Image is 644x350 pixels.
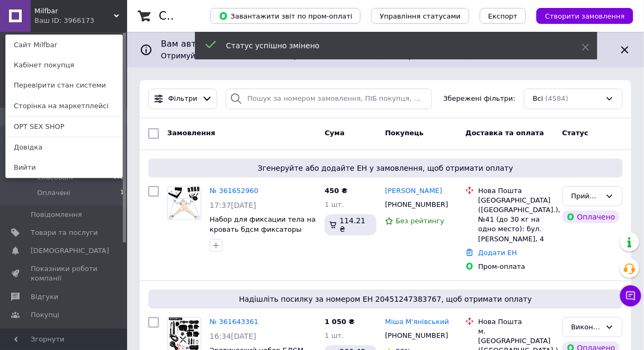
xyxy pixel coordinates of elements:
span: 450 ₴ [325,187,347,195]
a: OPT SEX SHOP [6,117,122,137]
div: [PHONE_NUMBER] [383,198,449,212]
span: Фільтри [168,94,198,104]
div: Статус успішно змінено [226,40,556,51]
div: [PHONE_NUMBER] [383,329,449,343]
a: Вийти [6,157,122,178]
span: Відгуки [31,292,58,302]
a: Набор для фиксации тела на кровать бдсм фиксаторы для привязывания к кровати распорки рук и ног [210,215,316,253]
span: Всі [533,94,543,104]
div: 114.21 ₴ [325,214,377,235]
div: Прийнято [571,191,601,202]
div: Виконано [571,322,601,333]
a: № 361652960 [210,187,258,195]
a: Сайт Milfbar [6,35,122,55]
span: Milfbar [34,6,114,16]
a: Міша М'янівський [385,317,449,327]
span: Замовлення [167,129,215,137]
button: Управління статусами [371,8,469,24]
span: 1 шт. [325,331,344,339]
span: Вам автоматично підключено "Оплатити частинами від Rozetka" на 2 платежі. [161,38,610,50]
span: Доставка та оплата [466,129,544,137]
span: Каталог ProSale [31,328,88,338]
span: Оплачені [37,188,70,198]
span: Надішліть посилку за номером ЕН 20451247383767, щоб отримати оплату [153,294,619,304]
span: Завантажити звіт по пром-оплаті [219,11,352,21]
a: Створити замовлення [526,12,633,20]
span: 16:34[DATE] [210,332,256,340]
button: Завантажити звіт по пром-оплаті [210,8,361,24]
div: Пром-оплата [478,262,553,272]
a: Додати ЕН [478,249,517,257]
button: Чат з покупцем [620,285,641,307]
span: Експорт [488,12,518,20]
span: Отримуйте нові замовлення та обробляйте їх так само, як і з Пром-оплатою. [161,51,513,60]
a: Кабінет покупця [6,55,122,75]
a: Перевірити стан системи [6,75,122,95]
span: Згенеруйте або додайте ЕН у замовлення, щоб отримати оплату [153,163,619,173]
h1: Список замовлень [159,10,266,22]
span: Показники роботи компанії [31,264,98,283]
div: [GEOGRAPHIC_DATA] ([GEOGRAPHIC_DATA].), №41 (до 30 кг на одно место): бул. [PERSON_NAME], 4 [478,196,553,244]
span: 1 шт. [325,200,344,208]
button: Створити замовлення [536,8,633,24]
a: Фото товару [167,186,201,220]
img: Фото товару [168,187,201,220]
div: Нова Пошта [478,317,553,327]
span: Повідомлення [31,210,82,220]
div: Оплачено [562,211,620,223]
div: Ваш ID: 3966173 [34,16,79,25]
span: Управління статусами [380,12,461,20]
span: Збережені фільтри: [443,94,515,104]
span: Покупці [31,310,59,320]
span: Товари та послуги [31,228,98,238]
span: Створити замовлення [545,12,625,20]
input: Пошук за номером замовлення, ПІБ покупця, номером телефону, Email, номером накладної [226,89,432,109]
span: 1 050 ₴ [325,318,354,326]
span: 1 [120,188,124,198]
div: Нова Пошта [478,186,553,196]
span: [DEMOGRAPHIC_DATA] [31,246,109,256]
span: (4584) [545,94,568,102]
a: Сторінка на маркетплейсі [6,96,122,116]
a: № 361643361 [210,318,258,326]
span: Cума [325,129,344,137]
span: Покупець [385,129,424,137]
span: Статус [562,129,589,137]
a: [PERSON_NAME] [385,186,442,196]
a: Довідка [6,137,122,157]
button: Експорт [480,8,526,24]
span: Без рейтингу [396,217,444,225]
span: 17:37[DATE] [210,201,256,209]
